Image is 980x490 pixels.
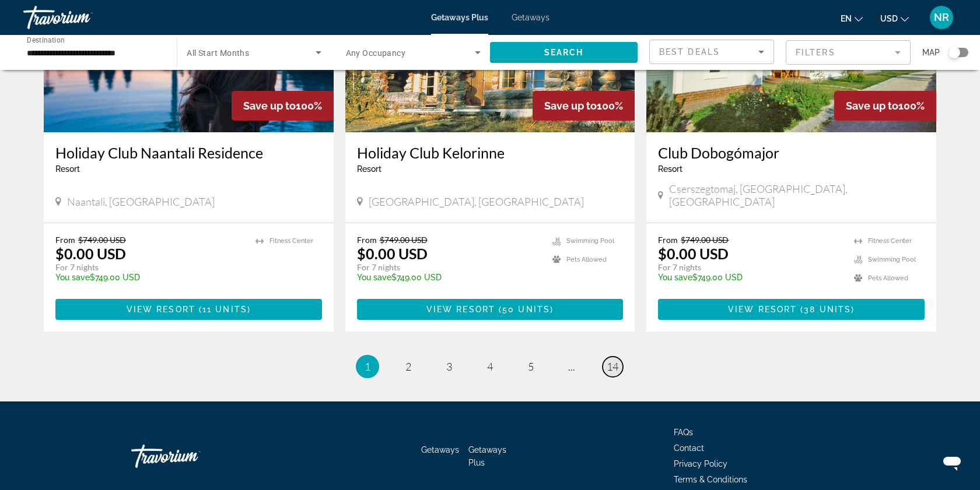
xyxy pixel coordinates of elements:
span: You save [357,273,391,282]
span: $749.00 USD [78,235,126,245]
a: Privacy Policy [674,459,727,468]
a: Travorium [23,2,140,33]
span: Fitness Center [269,237,313,245]
span: ... [568,360,575,373]
span: $749.00 USD [681,235,729,245]
p: For 7 nights [357,262,541,273]
span: Save up to [243,100,296,112]
span: Naantali, [GEOGRAPHIC_DATA] [67,195,215,208]
a: Getaways Plus [431,13,488,22]
span: USD [880,14,898,23]
div: 100% [232,91,334,121]
a: Getaways Plus [468,445,506,467]
span: $749.00 USD [380,235,428,245]
span: Any Occupancy [346,48,406,58]
a: Terms & Conditions [674,475,747,484]
div: 100% [834,91,936,121]
a: Holiday Club Kelorinne [357,144,624,161]
span: Resort [658,164,682,174]
button: Change currency [880,10,909,27]
span: Pets Allowed [868,274,908,282]
a: Getaways [512,13,549,22]
span: 1 [365,360,370,373]
iframe: Button to launch messaging window [933,443,971,481]
span: Save up to [544,100,597,112]
a: Contact [674,443,704,453]
p: $0.00 USD [658,245,729,262]
a: FAQs [674,428,693,437]
span: 3 [446,360,452,373]
span: View Resort [127,305,195,314]
span: Fitness Center [868,237,912,245]
a: Holiday Club Naantali Residence [55,144,322,161]
span: 2 [405,360,411,373]
span: 50 units [502,305,550,314]
p: $0.00 USD [55,245,126,262]
span: ( ) [195,305,251,314]
span: Swimming Pool [868,256,916,263]
button: User Menu [926,5,957,30]
span: You save [55,273,90,282]
span: Swimming Pool [566,237,614,245]
span: Search [544,48,584,57]
span: Resort [357,164,381,174]
span: View Resort [728,305,797,314]
span: All Start Months [187,48,249,58]
span: Cserszegtomaj, [GEOGRAPHIC_DATA], [GEOGRAPHIC_DATA] [669,182,925,208]
a: Travorium [131,439,248,474]
button: View Resort(50 units) [357,299,624,320]
span: en [841,14,852,23]
span: You save [658,273,692,282]
p: For 7 nights [55,262,244,273]
span: ( ) [495,305,554,314]
span: From [658,235,678,245]
mat-select: Sort by [659,45,764,59]
button: Search [490,42,638,63]
nav: Pagination [44,355,936,378]
div: 100% [533,91,635,121]
button: Filter [786,40,911,65]
span: Pets Allowed [566,256,607,263]
p: $749.00 USD [55,273,244,282]
span: Save up to [846,100,898,112]
a: Getaways [421,445,459,454]
span: Map [922,44,940,61]
span: 14 [607,360,618,373]
span: 11 units [202,305,247,314]
a: Club Dobogómajor [658,144,925,161]
p: $749.00 USD [357,273,541,282]
span: Resort [55,164,80,174]
p: $0.00 USD [357,245,428,262]
span: ( ) [797,305,855,314]
span: View Resort [426,305,495,314]
button: View Resort(11 units) [55,299,322,320]
span: Destination [27,36,65,44]
button: Change language [841,10,863,27]
span: 38 units [804,305,851,314]
span: From [55,235,75,245]
button: View Resort(38 units) [658,299,925,320]
span: 5 [528,360,534,373]
span: 4 [487,360,493,373]
span: From [357,235,377,245]
span: Best Deals [659,47,720,57]
span: NR [934,12,949,23]
p: For 7 nights [658,262,842,273]
span: [GEOGRAPHIC_DATA], [GEOGRAPHIC_DATA] [369,195,584,208]
p: $749.00 USD [658,273,842,282]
